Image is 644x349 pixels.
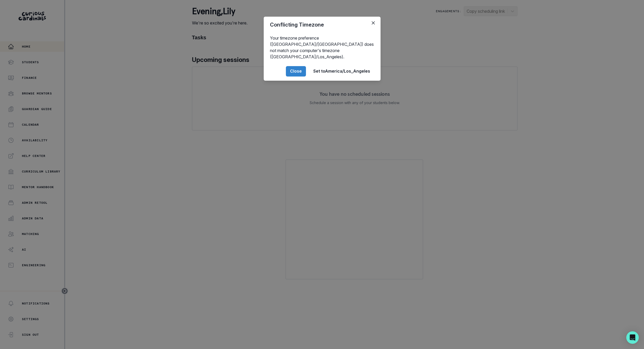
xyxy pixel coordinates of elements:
[626,331,639,344] div: Open Intercom Messenger
[309,66,374,77] button: Set toAmerica/Los_Angeles
[286,66,306,77] button: Close
[264,33,381,62] div: Your timezone preference ([GEOGRAPHIC_DATA]/[GEOGRAPHIC_DATA]) does not match your computer's tim...
[369,19,377,27] button: Close
[264,17,381,33] header: Conflicting Timezone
